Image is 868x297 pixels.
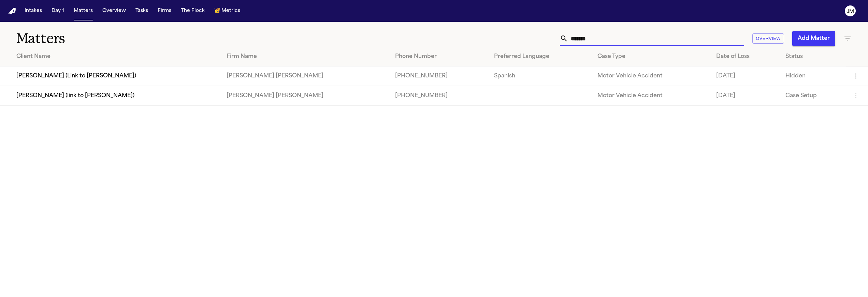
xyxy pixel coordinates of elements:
[711,66,780,86] td: [DATE]
[133,5,151,17] button: Tasks
[597,53,705,61] div: Case Type
[716,53,775,61] div: Date of Loss
[100,5,129,17] button: Overview
[792,31,835,46] button: Add Matter
[227,53,384,61] div: Firm Name
[395,53,483,61] div: Phone Number
[155,5,174,17] button: Firms
[752,33,784,44] button: Overview
[49,5,67,17] button: Day 1
[22,5,45,17] button: Intakes
[16,53,216,61] div: Client Name
[221,86,390,105] td: [PERSON_NAME] [PERSON_NAME]
[592,86,711,105] td: Motor Vehicle Accident
[71,5,96,17] button: Matters
[390,86,489,105] td: [PHONE_NUMBER]
[592,66,711,86] td: Motor Vehicle Accident
[780,66,846,86] td: Hidden
[494,53,587,61] div: Preferred Language
[711,86,780,105] td: [DATE]
[16,30,269,47] h1: Matters
[221,66,390,86] td: [PERSON_NAME] [PERSON_NAME]
[212,5,243,17] button: crownMetrics
[390,66,489,86] td: [PHONE_NUMBER]
[178,5,207,17] button: The Flock
[489,66,592,86] td: Spanish
[785,53,841,61] div: Status
[8,8,16,14] a: Home
[780,86,846,105] td: Case Setup
[8,8,16,14] img: Finch Logo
